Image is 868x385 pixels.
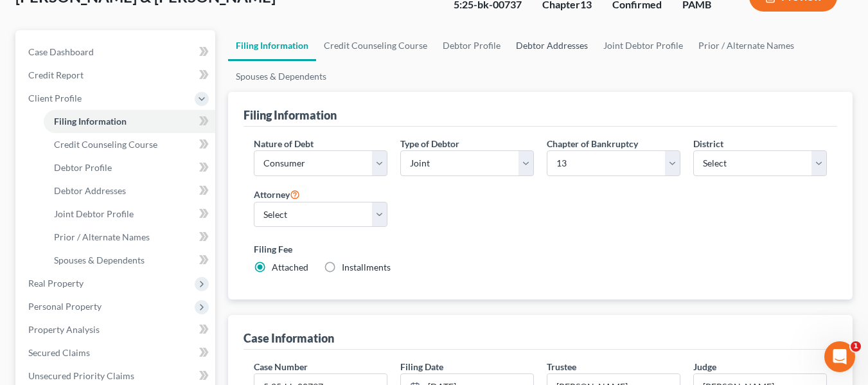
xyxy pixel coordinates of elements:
[547,360,576,373] label: Trustee
[693,360,716,373] label: Judge
[547,137,638,150] label: Chapter of Bankruptcy
[272,262,308,273] span: Attached
[400,360,443,373] label: Filing Date
[18,318,215,341] a: Property Analysis
[342,262,391,273] span: Installments
[54,231,150,242] span: Prior / Alternate Names
[44,202,215,226] a: Joint Debtor Profile
[28,347,90,358] span: Secured Claims
[28,370,134,381] span: Unsecured Priority Claims
[400,137,459,150] label: Type of Debtor
[54,162,112,173] span: Debtor Profile
[824,341,855,372] iframe: Intercom live chat
[44,133,215,156] a: Credit Counseling Course
[18,341,215,364] a: Secured Claims
[693,137,723,150] label: District
[54,208,134,219] span: Joint Debtor Profile
[28,93,82,103] span: Client Profile
[254,186,300,202] label: Attorney
[54,185,126,196] span: Debtor Addresses
[228,61,334,92] a: Spouses & Dependents
[435,30,508,61] a: Debtor Profile
[54,139,157,150] span: Credit Counseling Course
[28,324,100,335] span: Property Analysis
[44,179,215,202] a: Debtor Addresses
[851,341,861,352] span: 1
[54,255,145,265] span: Spouses & Dependents
[254,360,308,373] label: Case Number
[18,40,215,64] a: Case Dashboard
[44,156,215,179] a: Debtor Profile
[44,226,215,249] a: Prior / Alternate Names
[244,330,334,346] div: Case Information
[18,64,215,87] a: Credit Report
[28,69,84,80] span: Credit Report
[254,242,827,256] label: Filing Fee
[316,30,435,61] a: Credit Counseling Course
[28,46,94,57] span: Case Dashboard
[508,30,596,61] a: Debtor Addresses
[44,110,215,133] a: Filing Information
[228,30,316,61] a: Filing Information
[28,278,84,289] span: Real Property
[596,30,691,61] a: Joint Debtor Profile
[54,116,127,127] span: Filing Information
[691,30,802,61] a: Prior / Alternate Names
[254,137,314,150] label: Nature of Debt
[28,301,102,312] span: Personal Property
[244,107,337,123] div: Filing Information
[44,249,215,272] a: Spouses & Dependents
